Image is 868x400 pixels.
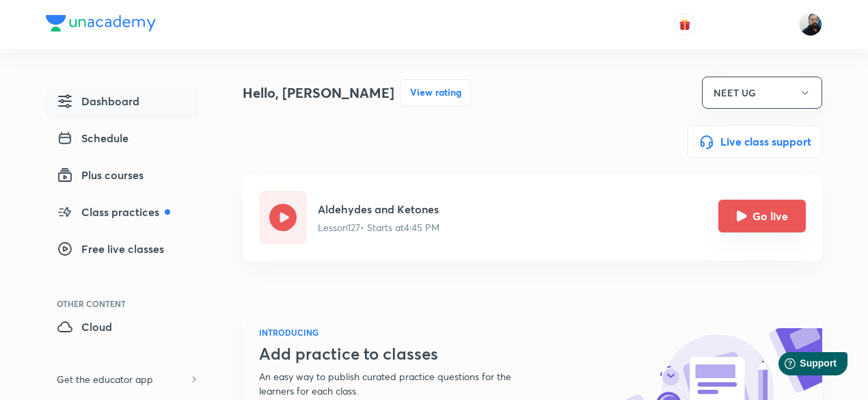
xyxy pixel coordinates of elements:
img: Company Logo [46,15,156,31]
img: avatar [679,18,691,31]
div: Other Content [57,299,199,308]
a: Plus courses [46,161,199,193]
button: View rating [400,79,471,107]
h3: Add practice to classes [259,344,545,364]
span: Free live classes [57,241,164,257]
h4: Hello, [PERSON_NAME] [243,83,394,103]
a: Cloud [46,313,199,345]
iframe: Help widget launcher [746,347,853,385]
span: Schedule [57,130,128,146]
button: avatar [674,14,696,36]
h5: Aldehydes and Ketones [318,201,439,217]
button: NEET UG [702,77,822,109]
span: Class practices [57,204,170,220]
a: Schedule [46,124,199,156]
h6: Get the educator app [46,366,164,392]
span: Dashboard [57,93,139,109]
a: Company Logo [46,15,156,35]
p: Lesson 127 • Starts at 4:45 PM [318,220,439,235]
p: An easy way to publish curated practice questions for the learners for each class. [259,369,545,398]
span: Plus courses [57,167,144,183]
a: Free live classes [46,235,199,267]
img: Sumit Kumar Agrawal [799,13,822,36]
a: Dashboard [46,88,199,119]
button: Go live [718,200,806,232]
span: Cloud [57,319,112,335]
button: Live class support [688,125,822,158]
h6: INTRODUCING [259,326,545,338]
a: Class practices [46,198,199,230]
